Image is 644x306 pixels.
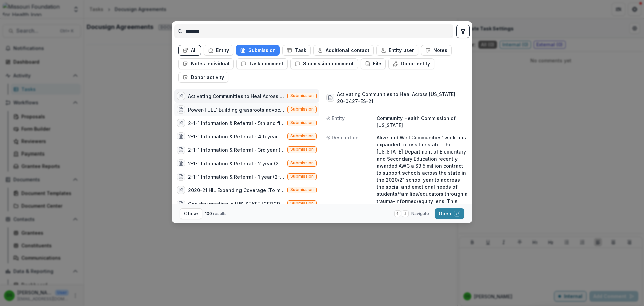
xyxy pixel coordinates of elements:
[236,45,280,56] button: Submission
[188,146,285,154] div: 2-1-1 Information & Referral - 3rd year (2-1-1 Information & Referral is an easy link to informat...
[180,208,202,219] button: Close
[290,201,314,206] span: Submission
[377,115,468,129] p: Community Health Commission of [US_STATE]
[178,45,201,56] button: All
[290,134,314,138] span: Submission
[456,25,470,38] button: toggle filters
[188,106,285,113] div: Power-FULL: Building grassroots advocacy capacity and a new model of community-centric decision-m...
[188,187,285,194] div: 2020-21 HIL Expanding Coverage (To maintain the gains in enrollment and infrastructure made by th...
[361,58,386,69] button: File
[290,120,314,125] span: Submission
[376,45,418,56] button: Entity user
[377,134,468,303] p: Alive and Well Communities' work has expanded across the state. The [US_STATE] Department of Elem...
[337,98,455,105] h3: 20-0427-ES-21
[411,211,429,217] span: Navigate
[188,173,285,180] div: 2-1-1 Information & Referral - 1 year (2-1-1 Information & Referral is an easy link to informatio...
[188,160,285,167] div: 2-1-1 Information & Referral - 2 year (2-1-1 Information & Referral is an easy link to informatio...
[178,72,228,83] button: Donor activity
[213,211,227,216] span: results
[236,58,288,69] button: Task comment
[188,93,285,100] div: Activating Communities to Heal Across [US_STATE] (Alive and Well Communities' work has expanded a...
[388,58,434,69] button: Donor entity
[290,107,314,112] span: Submission
[204,45,233,56] button: Entity
[178,58,234,69] button: Notes individual
[290,174,314,179] span: Submission
[205,211,212,216] span: 100
[332,134,359,141] span: Description
[188,200,285,207] div: One day meeting in [US_STATE][GEOGRAPHIC_DATA] - [DATE]. Transforming the way health care is deli...
[188,120,285,127] div: 2-1-1 Information & Referral - 5th and final year (2-1-1 Information & Referral is an easy link t...
[290,147,314,152] span: Submission
[332,115,345,122] span: Entity
[435,208,464,219] button: Open
[188,133,285,140] div: 2-1-1 Information & Referral - 4th year (2-1-1 Information & Referral is an easy link to informat...
[282,45,311,56] button: Task
[290,58,358,69] button: Submission comment
[313,45,374,56] button: Additional contact
[337,91,455,98] h3: Activating Communities to Heal Across [US_STATE]
[421,45,452,56] button: Notes
[290,187,314,192] span: Submission
[290,93,314,98] span: Submission
[290,161,314,165] span: Submission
